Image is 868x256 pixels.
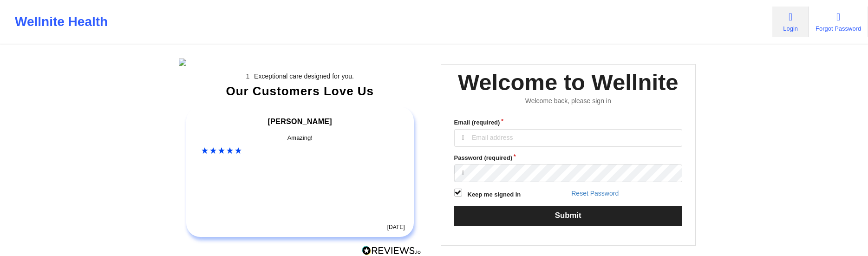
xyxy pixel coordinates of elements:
[571,190,619,197] a: Reset Password
[179,59,421,66] img: wellnite-auth-hero_200.c722682e.png
[454,153,683,163] label: Password (required)
[268,118,332,125] span: [PERSON_NAME]
[187,72,421,80] li: Exceptional care designed for you.
[448,97,689,105] div: Welcome back, please sign in
[458,68,679,97] div: Welcome to Wellnite
[202,133,398,143] div: Amazing!
[387,224,405,230] time: [DATE]
[772,7,809,37] a: Login
[179,86,421,96] div: Our Customers Love Us
[809,7,868,37] a: Forgot Password
[454,129,683,147] input: Email address
[454,206,683,226] button: Submit
[468,190,521,199] label: Keep me signed in
[454,118,683,127] label: Email (required)
[362,246,421,256] img: Reviews.io Logo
